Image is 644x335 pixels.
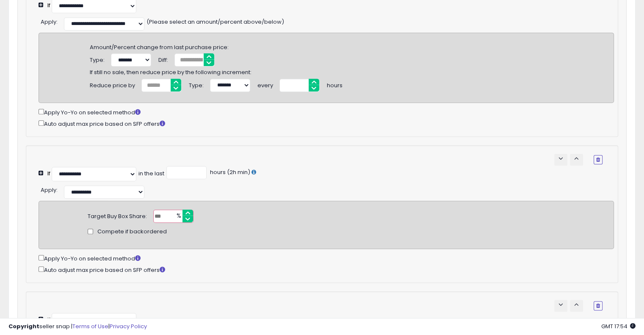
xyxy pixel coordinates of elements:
button: keyboard_arrow_down [554,154,567,166]
div: hours [327,79,343,90]
div: Apply Yo-Yo on selected method [39,253,614,263]
span: % [171,210,185,223]
div: : [41,15,58,26]
span: Apply [41,18,56,26]
div: Apply Yo-Yo on selected method [39,107,614,117]
span: (Please select an amount/percent above/below) [146,15,284,26]
div: Type: [90,53,105,64]
div: Type: [189,79,204,90]
button: keyboard_arrow_up [570,300,583,312]
span: hours (2h min) [209,168,250,176]
div: : [41,183,58,194]
i: Remove Condition [596,157,600,162]
div: in the last [138,170,164,178]
div: Auto adjust max price based on SFP offers [39,265,614,274]
span: keyboard_arrow_up [572,155,580,163]
span: keyboard_arrow_down [557,155,565,163]
strong: Copyright [8,322,39,330]
button: keyboard_arrow_up [570,154,583,166]
div: seller snap | | [8,323,147,331]
a: Terms of Use [72,322,108,330]
div: Reduce price by [90,79,135,90]
span: keyboard_arrow_up [572,301,580,309]
div: Target Buy Box Share: [88,210,147,221]
a: Privacy Policy [110,322,147,330]
span: If still no sale, then reduce price by the following increment: [90,65,252,76]
button: keyboard_arrow_down [554,300,567,312]
span: 2025-09-16 17:54 GMT [601,322,636,330]
span: Amount/Percent change from last purchase price: [90,40,229,51]
i: Remove Condition [596,303,600,308]
div: Auto adjust max price based on SFP offers [39,119,614,128]
div: every [257,79,273,90]
span: Apply [41,186,56,194]
span: keyboard_arrow_down [557,301,565,309]
div: Diff: [158,53,168,64]
span: Compete if backordered [97,228,167,236]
